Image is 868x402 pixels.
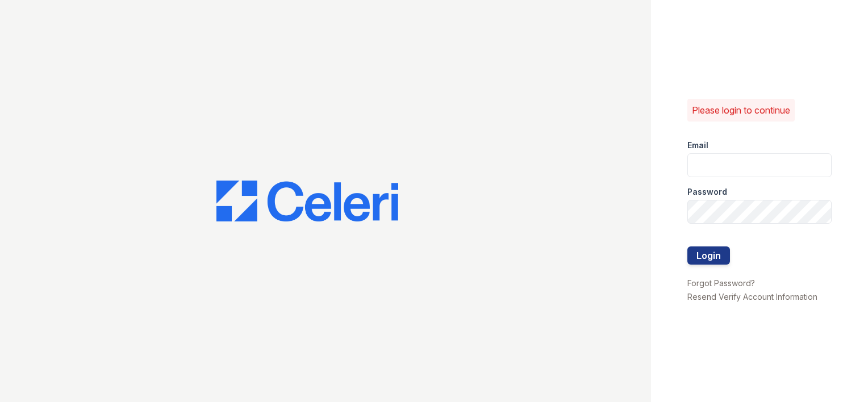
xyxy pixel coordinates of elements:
[687,292,817,301] a: Resend Verify Account Information
[692,103,790,117] p: Please login to continue
[216,181,398,221] img: CE_Logo_Blue-a8612792a0a2168367f1c8372b55b34899dd931a85d93a1a3d3e32e68fde9ad4.png
[687,278,755,288] a: Forgot Password?
[687,186,727,198] label: Password
[687,246,730,265] button: Login
[687,140,708,151] label: Email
